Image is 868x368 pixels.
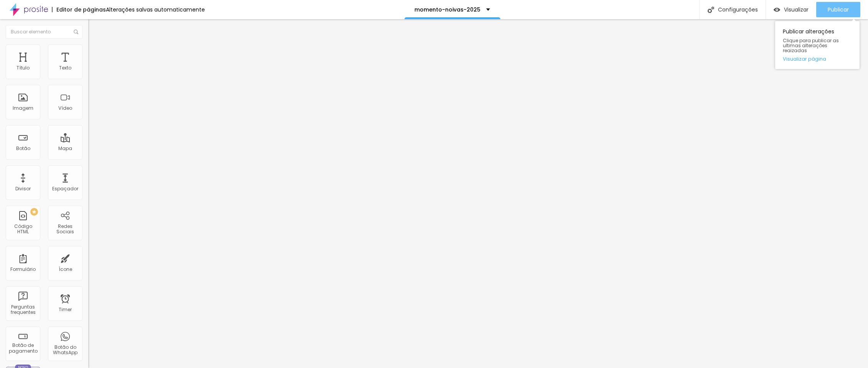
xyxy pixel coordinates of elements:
div: Perguntas frequentes [8,304,38,315]
img: view-1.svg [774,7,780,13]
input: Buscar elemento [6,25,83,39]
div: Editor de páginas [52,7,106,12]
div: Botão [16,146,30,151]
span: Publicar [828,7,849,13]
button: Visualizar [766,2,816,17]
div: Imagem [13,106,33,111]
div: Alterações salvas automaticamente [106,7,205,12]
div: Botão do WhatsApp [50,345,80,356]
div: Código HTML [8,224,38,235]
a: Visualizar página [783,56,852,61]
img: Icone [74,30,78,34]
div: Espaçador [52,186,78,191]
img: Icone [708,7,714,13]
iframe: Editor [88,19,868,368]
span: Visualizar [784,7,809,13]
div: Mapa [58,146,72,151]
div: Formulário [10,267,36,272]
div: Texto [59,65,71,71]
div: Timer [59,307,72,312]
p: momento-noivas-2025 [414,7,480,12]
div: Vídeo [58,106,72,111]
div: Publicar alterações [775,21,860,69]
span: Clique para publicar as ultimas alterações reaizadas [783,38,852,53]
button: Publicar [816,2,860,17]
div: Divisor [15,186,31,191]
div: Ícone [59,267,72,272]
div: Título [17,65,30,71]
div: Redes Sociais [50,224,80,235]
div: Botão de pagamento [8,343,38,354]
